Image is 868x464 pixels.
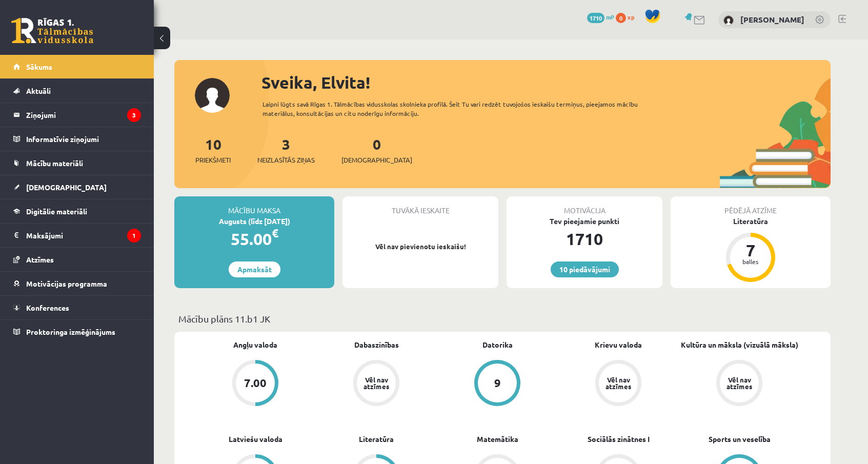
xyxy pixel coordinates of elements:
div: Sveika, Elvita! [261,70,831,95]
div: Mācību maksa [174,196,334,216]
div: 9 [494,377,501,389]
div: Literatūra [671,216,831,227]
i: 1 [127,229,141,243]
a: Sociālās zinātnes I [588,434,650,445]
span: Motivācijas programma [26,279,107,288]
span: Proktoringa izmēģinājums [26,327,115,336]
a: Krievu valoda [595,339,642,350]
span: mP [606,13,614,21]
a: Sports un veselība [709,434,771,445]
span: Priekšmeti [195,155,231,165]
div: 55.00 [174,227,334,251]
a: Literatūra 7 balles [671,216,831,284]
div: 7 [735,242,766,258]
div: Vēl nav atzīmes [725,376,754,390]
a: Ziņojumi3 [13,103,141,127]
div: 1710 [507,227,662,251]
div: Tev pieejamie punkti [507,216,662,227]
div: Augusts (līdz [DATE]) [174,216,334,227]
a: 3Neizlasītās ziņas [257,135,315,165]
legend: Ziņojumi [26,103,141,127]
div: balles [735,258,766,265]
a: Motivācijas programma [13,272,141,295]
div: Motivācija [507,196,662,216]
p: Vēl nav pievienotu ieskaišu! [348,241,493,252]
a: 9 [437,360,558,408]
a: Digitālie materiāli [13,199,141,223]
span: Aktuāli [26,86,51,95]
span: Neizlasītās ziņas [257,155,315,165]
a: Aktuāli [13,79,141,103]
a: Dabaszinības [354,339,399,350]
a: 1710 mP [587,13,614,21]
a: 10Priekšmeti [195,135,231,165]
span: [DEMOGRAPHIC_DATA] [26,183,107,192]
a: Konferences [13,296,141,319]
span: Sākums [26,62,52,71]
span: 0 [616,13,626,23]
div: 7.00 [244,377,267,389]
div: Vēl nav atzīmes [604,376,633,390]
div: Pēdējā atzīme [671,196,831,216]
a: Atzīmes [13,248,141,271]
a: Vēl nav atzīmes [558,360,679,408]
a: 0 xp [616,13,639,21]
i: 3 [127,108,141,122]
a: Matemātika [477,434,518,445]
a: [PERSON_NAME] [740,14,804,25]
a: [DEMOGRAPHIC_DATA] [13,175,141,199]
a: Datorika [482,339,513,350]
a: Vēl nav atzīmes [679,360,800,408]
div: Tuvākā ieskaite [342,196,498,216]
legend: Informatīvie ziņojumi [26,127,141,151]
span: 1710 [587,13,604,23]
legend: Maksājumi [26,224,141,247]
span: xp [628,13,634,21]
a: Maksājumi1 [13,224,141,247]
div: Vēl nav atzīmes [362,376,391,390]
a: 0[DEMOGRAPHIC_DATA] [341,135,412,165]
a: Proktoringa izmēģinājums [13,320,141,344]
span: Digitālie materiāli [26,207,87,216]
span: € [272,226,278,240]
a: Vēl nav atzīmes [316,360,437,408]
a: 7.00 [195,360,316,408]
a: Rīgas 1. Tālmācības vidusskola [11,18,93,44]
a: Angļu valoda [233,339,277,350]
a: Mācību materiāli [13,151,141,175]
a: 10 piedāvājumi [551,261,619,277]
span: [DEMOGRAPHIC_DATA] [341,155,412,165]
a: Kultūra un māksla (vizuālā māksla) [681,339,798,350]
p: Mācību plāns 11.b1 JK [178,312,826,326]
a: Sākums [13,55,141,78]
span: Mācību materiāli [26,158,83,168]
a: Informatīvie ziņojumi [13,127,141,151]
div: Laipni lūgts savā Rīgas 1. Tālmācības vidusskolas skolnieka profilā. Šeit Tu vari redzēt tuvojošo... [263,99,656,118]
span: Konferences [26,303,69,312]
a: Latviešu valoda [229,434,282,445]
img: Elvita Jēgere [723,15,734,26]
a: Apmaksāt [229,261,280,277]
a: Literatūra [359,434,394,445]
span: Atzīmes [26,255,54,264]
